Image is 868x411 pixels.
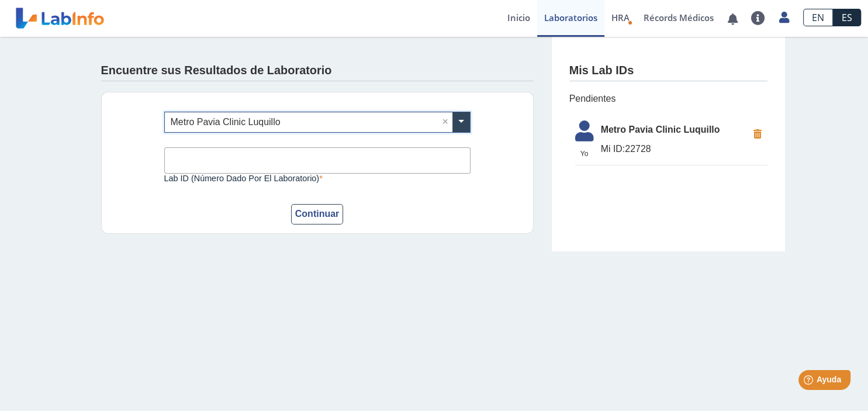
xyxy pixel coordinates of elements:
[833,9,861,26] a: ES
[568,148,601,159] span: Yo
[611,12,630,23] span: HRA
[601,144,625,154] span: Mi ID:
[803,9,833,26] a: EN
[101,64,332,78] h4: Encuentre sus Resultados de Laboratorio
[569,64,634,78] h4: Mis Lab IDs
[291,204,344,225] button: Continuar
[569,92,767,106] span: Pendientes
[601,142,748,156] span: 22728
[442,115,452,129] span: Clear all
[764,365,855,398] iframe: Help widget launcher
[164,174,471,183] label: Lab ID (número dado por el laboratorio)
[601,123,748,137] span: Metro Pavia Clinic Luquillo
